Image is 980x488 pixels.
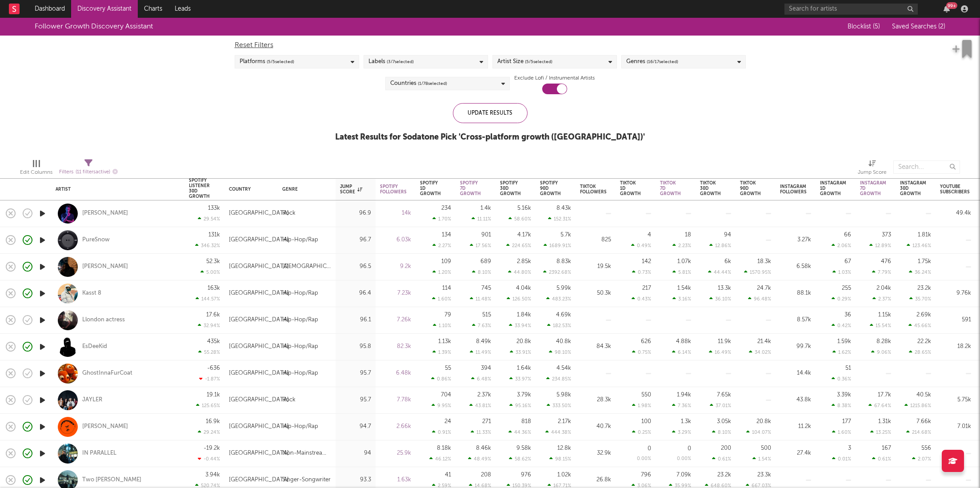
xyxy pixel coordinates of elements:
[229,421,289,432] div: [GEOGRAPHIC_DATA]
[196,296,220,302] div: 144.57 %
[340,288,371,299] div: 96.4
[676,339,691,344] div: 4.88k
[380,288,411,299] div: 7.23k
[198,429,220,435] div: 29.24 %
[514,73,595,84] label: Exclude Lofi / Instrumental Artists
[517,392,531,398] div: 3.79k
[517,312,531,318] div: 1.84k
[380,235,411,245] div: 6.03k
[207,339,220,344] div: 435k
[481,365,491,371] div: 394
[546,296,571,302] div: 483.23 %
[199,376,220,382] div: -1.87 %
[368,56,414,67] div: Labels
[940,341,971,352] div: 18.2k
[340,341,371,352] div: 95.8
[748,296,771,302] div: 96.48 %
[432,216,451,222] div: 1.70 %
[560,232,571,238] div: 5.7k
[282,368,318,379] div: Hip-Hop/Rap
[940,208,971,219] div: 49.4k
[892,24,945,30] span: Saved Searches
[940,395,971,405] div: 5.75k
[82,369,132,377] a: GhostInnaFurCoat
[709,243,731,248] div: 12.86 %
[441,259,451,264] div: 109
[844,259,851,264] div: 67
[869,243,891,248] div: 12.89 %
[432,269,451,275] div: 1.20 %
[340,368,371,379] div: 95.7
[832,243,851,248] div: 2.06 %
[208,232,220,238] div: 131k
[82,289,101,297] a: Kasst 8
[508,269,531,275] div: 44.80 %
[845,365,851,371] div: 51
[509,376,531,382] div: 33.97 %
[229,341,289,352] div: [GEOGRAPHIC_DATA]
[556,259,571,264] div: 8.83k
[207,392,220,398] div: 19.1k
[917,285,931,291] div: 23.2k
[641,339,651,344] div: 626
[340,395,371,405] div: 95.7
[82,423,128,431] a: [PERSON_NAME]
[470,243,491,248] div: 17.56 %
[229,395,289,405] div: [GEOGRAPHIC_DATA]
[832,269,851,275] div: 1.03 %
[710,403,731,408] div: 37.01 %
[340,208,371,219] div: 96.9
[380,368,411,379] div: 6.48k
[82,449,116,457] div: IN PARALLEL
[420,180,441,196] div: Spotify 1D Growth
[709,296,731,302] div: 36.10 %
[940,315,971,325] div: 591
[844,232,851,238] div: 66
[380,208,411,219] div: 14k
[647,56,678,67] span: ( 16 / 17 selected)
[481,285,491,291] div: 745
[718,339,731,344] div: 11.9k
[717,419,731,424] div: 3.05k
[641,419,651,424] div: 100
[757,339,771,344] div: 21.4k
[282,395,296,405] div: Rock
[229,187,269,192] div: Country
[882,232,891,238] div: 373
[832,403,851,408] div: 8.38 %
[509,403,531,408] div: 95.16 %
[438,339,451,344] div: 1.13k
[904,403,931,408] div: 1215.86 %
[431,376,451,382] div: 0.86 %
[480,259,491,264] div: 689
[938,24,945,30] span: ( 2 )
[685,232,691,238] div: 18
[387,56,414,67] span: ( 3 / 7 selected)
[82,209,128,217] a: [PERSON_NAME]
[509,323,531,328] div: 33.94 %
[444,419,451,424] div: 24
[549,349,571,355] div: 98.10 %
[580,341,611,352] div: 84.3k
[235,40,746,51] div: Reset Filters
[432,403,451,408] div: 9.95 %
[189,178,210,199] div: Spotify Listener 30D Growth
[207,365,220,371] div: -636
[380,261,411,272] div: 9.2k
[544,243,571,248] div: 1689.91 %
[521,419,531,424] div: 818
[196,403,220,408] div: 125.65 %
[944,5,950,12] button: 99+
[780,235,811,245] div: 3.27k
[878,419,891,424] div: 1.31k
[500,180,521,196] div: Spotify 30D Growth
[917,339,931,344] div: 22.2k
[681,419,691,424] div: 1.3k
[282,421,318,432] div: Hip-Hop/Rap
[632,403,651,408] div: 1.98 %
[724,232,731,238] div: 94
[876,285,891,291] div: 2.04k
[442,232,451,238] div: 134
[229,315,289,325] div: [GEOGRAPHIC_DATA]
[340,184,362,195] div: Jump Score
